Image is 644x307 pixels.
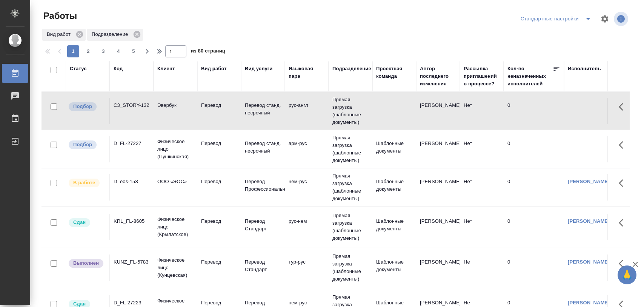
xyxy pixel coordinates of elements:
[504,214,564,240] td: 0
[614,136,632,154] button: Здесь прячутся важные кнопки
[416,98,460,124] td: [PERSON_NAME]
[372,174,416,201] td: Шаблонные документы
[128,45,140,57] button: 5
[460,174,504,201] td: Нет
[47,31,73,38] p: Вид работ
[289,65,325,80] div: Языковая пара
[157,102,194,109] p: Эвербук
[372,214,416,240] td: Шаблонные документы
[614,12,630,26] span: Посмотреть информацию
[332,65,371,73] div: Подразделение
[73,141,92,148] p: Подбор
[420,65,456,88] div: Автор последнего изменения
[128,48,140,55] span: 5
[73,219,86,226] p: Сдан
[285,214,329,240] td: рус-нем
[614,98,632,116] button: Здесь прячутся важные кнопки
[201,299,237,307] p: Перевод
[201,65,227,73] div: Вид работ
[245,218,281,233] p: Перевод Стандарт
[416,214,460,240] td: [PERSON_NAME]
[201,218,237,225] p: Перевод
[70,65,87,73] div: Статус
[460,255,504,281] td: Нет
[157,138,194,160] p: Физическое лицо (Пушкинская)
[97,45,109,57] button: 3
[245,102,281,117] p: Перевод станд. несрочный
[114,218,150,225] div: KRL_FL-8605
[285,174,329,201] td: нем-рус
[73,103,92,110] p: Подбор
[376,65,412,80] div: Проектная команда
[191,46,225,57] span: из 80 страниц
[82,45,94,57] button: 2
[114,65,123,73] div: Код
[68,218,105,228] div: Менеджер проверил работу исполнителя, передает ее на следующий этап
[568,65,601,73] div: Исполнитель
[157,65,175,73] div: Клиент
[114,102,150,109] div: C3_STORY-132
[97,48,109,55] span: 3
[329,92,372,130] td: Прямая загрузка (шаблонные документы)
[464,65,500,88] div: Рассылка приглашений в процессе?
[329,130,372,168] td: Прямая загрузка (шаблонные документы)
[460,214,504,240] td: Нет
[596,10,614,28] span: Настроить таблицу
[82,48,94,55] span: 2
[41,10,77,22] span: Работы
[285,98,329,124] td: рус-англ
[372,136,416,162] td: Шаблонные документы
[329,208,372,246] td: Прямая загрузка (шаблонные документы)
[416,255,460,281] td: [PERSON_NAME]
[568,300,610,305] a: [PERSON_NAME]
[201,178,237,185] p: Перевод
[68,258,105,268] div: Исполнитель завершил работу
[73,259,99,267] p: Выполнен
[68,140,105,150] div: Можно подбирать исполнителей
[92,31,131,38] p: Подразделение
[245,65,273,73] div: Вид услуги
[42,29,86,41] div: Вид работ
[245,140,281,155] p: Перевод станд. несрочный
[114,178,150,185] div: D_eos-158
[245,258,281,273] p: Перевод Стандарт
[114,140,150,147] div: D_FL-27227
[618,265,636,284] button: 🙏
[87,29,143,41] div: Подразделение
[504,174,564,201] td: 0
[504,98,564,124] td: 0
[285,136,329,162] td: арм-рус
[504,255,564,281] td: 0
[329,168,372,206] td: Прямая загрузка (шаблонные документы)
[114,258,150,266] div: KUNZ_FL-5783
[416,174,460,201] td: [PERSON_NAME]
[621,267,633,283] span: 🙏
[201,102,237,109] p: Перевод
[504,136,564,162] td: 0
[568,259,610,265] a: [PERSON_NAME]
[507,65,553,88] div: Кол-во неназначенных исполнителей
[157,216,194,238] p: Физическое лицо (Крылатское)
[201,258,237,266] p: Перевод
[519,13,596,25] div: split button
[114,299,150,307] div: D_FL-27223
[201,140,237,147] p: Перевод
[460,98,504,124] td: Нет
[329,249,372,287] td: Прямая загрузка (шаблонные документы)
[112,45,124,57] button: 4
[416,136,460,162] td: [PERSON_NAME]
[68,178,105,188] div: Исполнитель выполняет работу
[614,214,632,232] button: Здесь прячутся важные кнопки
[285,255,329,281] td: тур-рус
[157,178,194,185] p: ООО «ЭОС»
[157,256,194,279] p: Физическое лицо (Кунцевская)
[372,255,416,281] td: Шаблонные документы
[112,48,124,55] span: 4
[245,178,281,193] p: Перевод Профессиональный
[460,136,504,162] td: Нет
[73,179,95,187] p: В работе
[68,102,105,112] div: Можно подбирать исполнителей
[614,174,632,192] button: Здесь прячутся важные кнопки
[568,218,610,224] a: [PERSON_NAME]
[614,255,632,273] button: Здесь прячутся важные кнопки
